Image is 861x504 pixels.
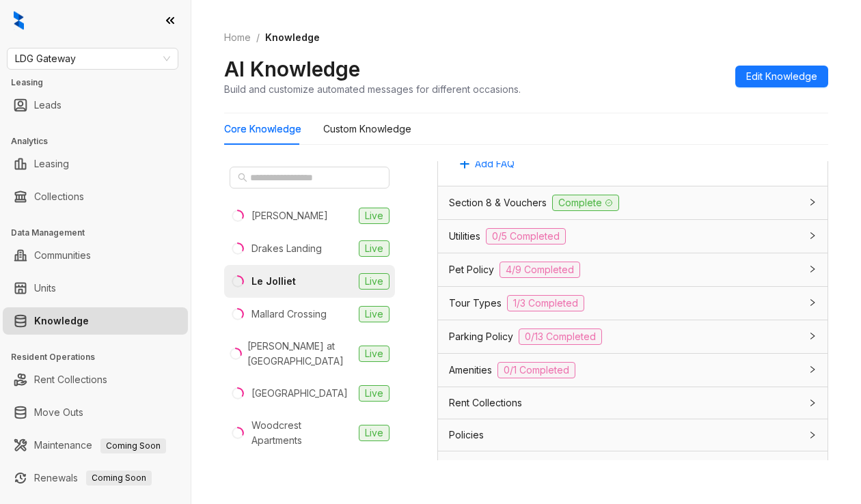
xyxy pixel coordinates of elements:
a: Units [34,275,56,302]
button: Add FAQ [449,153,525,175]
span: Leasing Options [449,460,521,475]
div: Woodcrest Apartments [251,418,353,448]
span: collapsed [808,431,817,439]
li: Renewals [3,464,188,492]
div: [PERSON_NAME] [251,208,328,223]
span: Knowledge [265,31,320,43]
h3: Data Management [11,227,191,239]
div: Le Jolliet [251,274,296,289]
span: Live [359,425,389,441]
span: Coming Soon [100,438,166,453]
span: 1/3 Completed [507,295,584,311]
a: Leads [34,92,61,119]
li: Communities [3,242,188,269]
div: Drakes Landing [251,241,322,256]
li: Knowledge [3,307,188,335]
span: collapsed [808,198,817,206]
a: Home [221,30,254,45]
span: collapsed [808,232,817,240]
li: Units [3,275,188,302]
span: Pet Policy [449,262,494,277]
div: [PERSON_NAME] at [GEOGRAPHIC_DATA] [247,339,353,369]
div: Parking Policy0/13 Completed [438,320,828,353]
li: Rent Collections [3,366,188,393]
span: Complete [552,195,619,211]
div: Tour Types1/3 Completed [438,287,828,320]
li: Leasing [3,150,188,178]
span: Utilities [449,229,480,244]
div: [GEOGRAPHIC_DATA] [251,386,348,401]
span: search [238,173,247,182]
span: Live [359,208,389,224]
a: RenewalsComing Soon [34,464,152,492]
div: Custom Knowledge [323,122,411,137]
li: Maintenance [3,432,188,459]
h3: Resident Operations [11,351,191,363]
div: Mallard Crossing [251,307,327,322]
span: Tour Types [449,296,502,311]
span: Coming Soon [86,471,152,486]
div: Pet Policy4/9 Completed [438,253,828,286]
a: Collections [34,183,84,210]
h2: AI Knowledge [224,56,360,82]
h3: Leasing [11,76,191,89]
div: Utilities0/5 Completed [438,220,828,253]
span: Policies [449,428,484,443]
span: Live [359,273,389,290]
div: Amenities0/1 Completed [438,354,828,387]
div: Rent Collections [438,387,828,419]
span: collapsed [808,332,817,340]
span: collapsed [808,365,817,374]
span: 4/9 Completed [500,262,580,278]
span: Add FAQ [475,156,515,171]
span: Section 8 & Vouchers [449,195,547,210]
span: Live [359,240,389,257]
a: Move Outs [34,399,83,426]
li: / [256,30,260,45]
span: Live [359,306,389,322]
span: Live [359,385,389,402]
li: Move Outs [3,399,188,426]
span: collapsed [808,265,817,273]
a: Knowledge [34,307,89,335]
li: Collections [3,183,188,210]
a: Leasing [34,150,69,178]
div: Policies [438,419,828,451]
div: Core Knowledge [224,122,301,137]
li: Leads [3,92,188,119]
a: Communities [34,242,91,269]
span: 0/5 Completed [486,228,566,244]
span: Live [359,346,389,362]
span: 0/13 Completed [519,328,602,345]
span: Amenities [449,363,492,378]
div: Leasing Options [438,451,828,483]
span: Edit Knowledge [746,69,817,84]
img: logo [14,11,24,30]
span: 0/1 Completed [497,362,575,378]
span: LDG Gateway [15,48,170,69]
span: Parking Policy [449,329,513,344]
div: Section 8 & VouchersComplete [438,186,828,219]
div: Build and customize automated messages for different occasions. [224,82,521,96]
a: Rent Collections [34,366,107,393]
span: collapsed [808,298,817,307]
h3: Analytics [11,135,191,148]
span: Rent Collections [449,395,522,410]
button: Edit Knowledge [735,66,828,87]
span: collapsed [808,399,817,407]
